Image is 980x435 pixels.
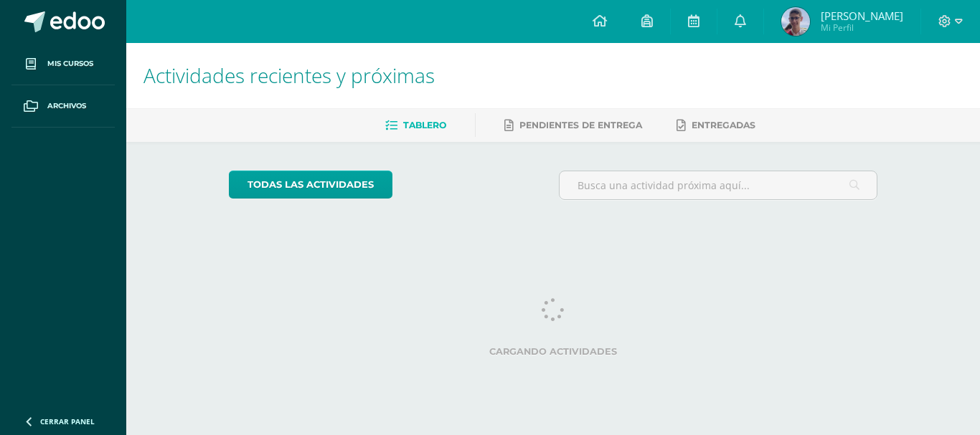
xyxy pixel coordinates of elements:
span: Archivos [47,100,86,112]
a: Entregadas [677,114,755,137]
input: Busca una actividad próxima aquí... [560,171,877,199]
a: Archivos [11,85,115,128]
span: Mis cursos [47,58,93,70]
a: Pendientes de entrega [504,114,642,137]
span: Cerrar panel [40,416,95,426]
img: 108c31ba970ce73aae4c542f034b0b86.png [781,7,810,36]
span: Pendientes de entrega [519,120,642,130]
span: Tablero [403,120,446,130]
label: Cargando actividades [229,346,878,357]
span: Entregadas [692,120,755,130]
a: Tablero [385,114,446,137]
a: todas las Actividades [229,171,392,199]
span: Actividades recientes y próximas [143,62,435,89]
span: Mi Perfil [821,21,903,34]
a: Mis cursos [11,43,115,85]
span: [PERSON_NAME] [821,9,903,23]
